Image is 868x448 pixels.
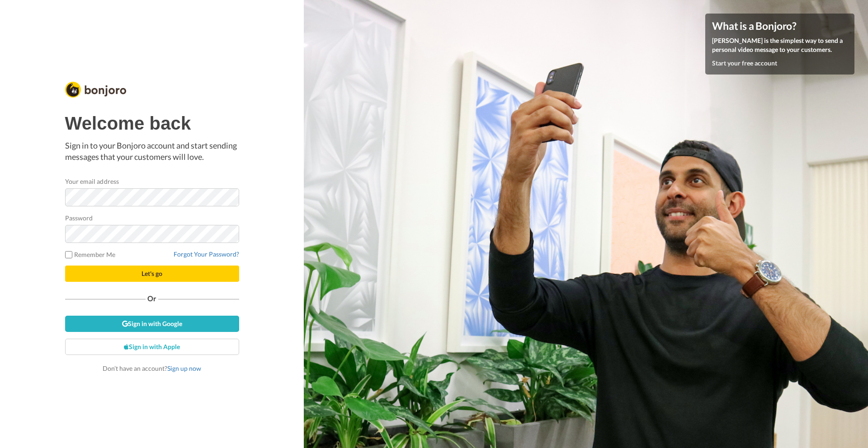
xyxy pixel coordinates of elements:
a: Start your free account [712,59,777,67]
label: Password [65,213,93,223]
a: Sign in with Google [65,316,239,332]
a: Sign up now [167,364,201,372]
label: Your email address [65,177,119,186]
h1: Welcome back [65,113,239,133]
a: Sign in with Apple [65,339,239,355]
a: Forgot Your Password? [174,250,239,258]
h4: What is a Bonjoro? [712,20,848,32]
p: Sign in to your Bonjoro account and start sending messages that your customers will love. [65,140,239,163]
input: Remember Me [65,251,72,258]
p: [PERSON_NAME] is the simplest way to send a personal video message to your customers. [712,36,848,54]
span: Don’t have an account? [103,364,201,372]
button: Let's go [65,266,239,282]
span: Or [146,295,158,302]
span: Let's go [142,270,162,277]
label: Remember Me [65,250,116,259]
